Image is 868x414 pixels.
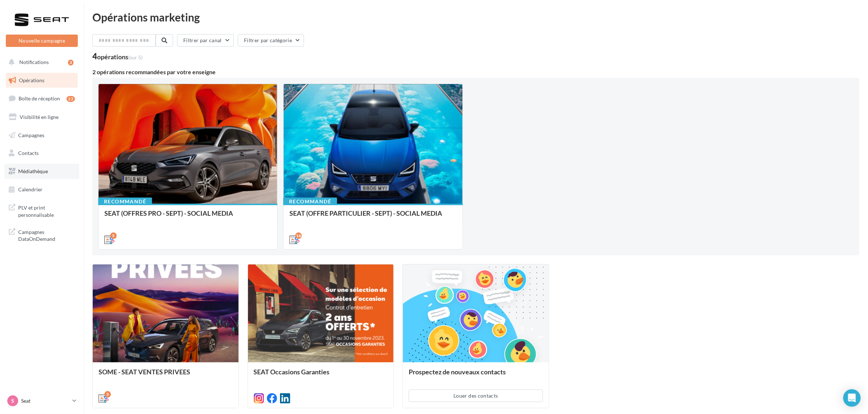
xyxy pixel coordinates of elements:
[4,224,79,246] a: Campagnes DataOnDemand
[19,77,44,83] span: Opérations
[238,34,304,47] button: Filtrer par catégorie
[4,182,79,197] a: Calendrier
[4,55,76,70] button: Notifications 3
[68,60,73,65] div: 3
[289,210,456,224] div: SEAT (OFFRE PARTICULIER - SEPT) - SOCIAL MEDIA
[97,53,143,60] div: opérations
[843,389,861,407] div: Open Intercom Messenger
[99,368,233,383] div: SOME - SEAT VENTES PRIVEES
[104,391,111,398] div: 3
[92,69,859,75] div: 2 opérations recommandées par votre enseigne
[98,198,152,206] div: Recommandé
[92,12,859,23] div: Opérations marketing
[4,164,79,179] a: Médiathèque
[128,54,143,60] span: (sur 5)
[254,368,388,383] div: SEAT Occasions Garanties
[4,110,79,125] a: Visibilité en ligne
[295,232,302,239] div: 16
[6,35,78,47] button: Nouvelle campagne
[92,52,143,60] div: 4
[18,168,48,174] span: Médiathèque
[4,73,79,88] a: Opérations
[409,390,543,402] button: Louer des contacts
[409,368,543,383] div: Prospectez de nouveaux contacts
[67,96,75,102] div: 22
[18,227,75,243] span: Campagnes DataOnDemand
[11,397,14,405] span: S
[4,146,79,161] a: Contacts
[104,210,271,224] div: SEAT (OFFRES PRO - SEPT) - SOCIAL MEDIA
[18,186,43,192] span: Calendrier
[4,91,79,106] a: Boîte de réception22
[19,95,60,101] span: Boîte de réception
[18,150,39,156] span: Contacts
[4,128,79,143] a: Campagnes
[6,394,78,408] a: S Seat
[21,397,69,405] p: Seat
[110,232,117,239] div: 5
[283,198,337,206] div: Recommandé
[18,132,44,138] span: Campagnes
[20,114,59,120] span: Visibilité en ligne
[18,203,75,218] span: PLV et print personnalisable
[19,59,49,65] span: Notifications
[177,34,234,47] button: Filtrer par canal
[4,200,79,221] a: PLV et print personnalisable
